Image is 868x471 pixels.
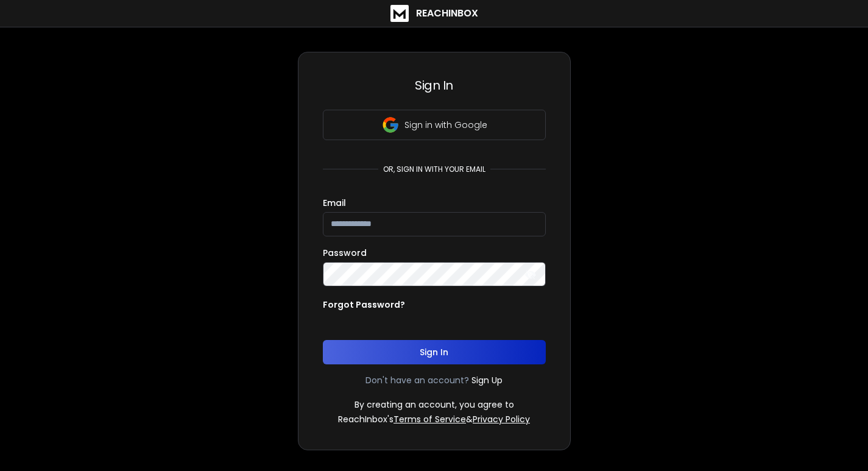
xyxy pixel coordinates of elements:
h1: ReachInbox [416,6,478,21]
p: or, sign in with your email [378,165,490,174]
p: Forgot Password? [323,299,405,311]
button: Sign in with Google [323,110,546,140]
a: Terms of Service [393,413,466,425]
p: Don't have an account? [365,374,469,386]
p: ReachInbox's & [338,413,530,425]
img: logo [390,5,409,22]
p: Sign in with Google [404,119,487,131]
button: Sign In [323,340,546,364]
label: Password [323,249,367,257]
p: By creating an account, you agree to [355,398,514,411]
a: Privacy Policy [473,413,530,425]
a: Sign Up [471,374,503,386]
h3: Sign In [323,77,546,94]
label: Email [323,199,346,207]
a: ReachInbox [390,5,478,22]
